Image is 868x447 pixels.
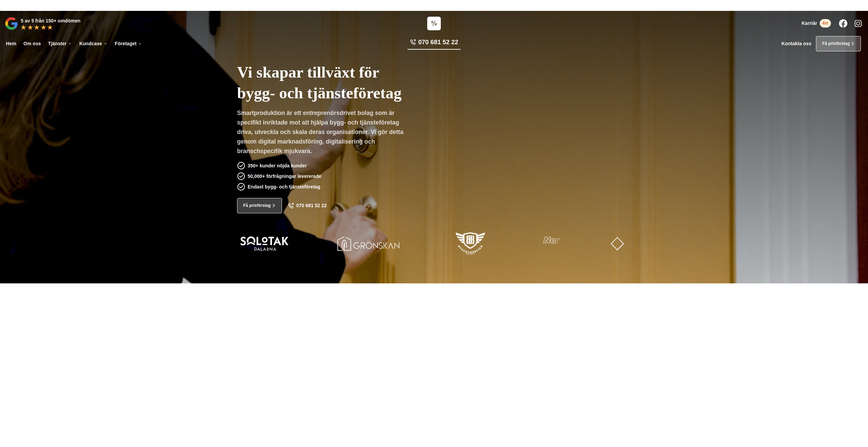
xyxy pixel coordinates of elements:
[114,36,143,51] a: Företaget
[5,36,17,51] a: Hem
[296,203,327,209] span: 070 681 52 22
[248,162,307,169] p: 350+ kunder nöjda kunder
[802,20,817,26] span: Karriär
[802,19,831,28] a: Karriär 4st
[782,41,812,47] a: Kontakta oss
[21,17,80,24] p: 5 av 5 från 150+ omdömen
[47,36,73,51] a: Tjänster
[248,183,320,191] p: Endast bygg- och tjänsteföretag
[22,36,42,51] a: Om oss
[418,38,458,47] span: 070 681 52 22
[237,108,408,158] p: Smartproduktion är ett entreprenörsdrivet bolag som är specifikt inriktade mot att hjälpa bygg- o...
[237,198,282,213] a: Få prisförslag
[243,202,271,209] span: Få prisförslag
[407,38,461,50] a: 070 681 52 22
[2,2,866,9] p: Vi vann Årets Unga Företagare i Dalarna 2024 –
[78,36,109,51] a: Kundcase
[816,36,861,51] a: Få prisförslag
[237,55,461,108] h1: Vi skapar tillväxt för bygg- och tjänsteföretag
[454,3,510,7] a: Läs pressmeddelandet här!
[288,203,327,209] a: 070 681 52 22
[820,19,831,28] span: 4st
[822,40,850,47] span: Få prisförslag
[248,172,321,180] p: 50,000+ förfrågningar levererade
